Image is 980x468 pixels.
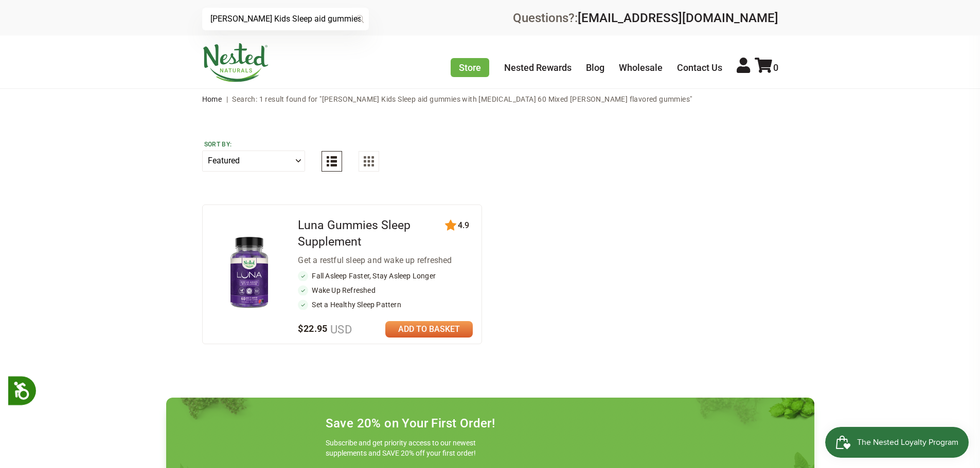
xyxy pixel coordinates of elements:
[327,156,337,166] img: List
[298,299,473,310] li: Set a Healthy Sleep Pattern
[298,218,411,249] a: Luna Gummies Sleep Supplement
[451,58,489,77] a: Store
[328,323,352,336] span: USD
[202,89,778,109] nav: breadcrumbs
[755,62,778,73] a: 0
[298,285,473,295] li: Wake Up Refreshed
[578,11,778,25] a: [EMAIL_ADDRESS][DOMAIN_NAME]
[326,438,480,458] p: Subscribe and get priority access to our newest supplements and SAVE 20% off your first order!
[513,12,778,24] div: Questions?:
[224,95,230,103] span: |
[202,43,269,82] img: Nested Naturals
[298,254,473,267] div: Get a restful sleep and wake up refreshed
[232,95,692,103] span: Search: 1 result found for "[PERSON_NAME] Kids Sleep aid gummies with [MEDICAL_DATA] 60 Mixed [PE...
[677,62,722,73] a: Contact Us
[298,271,473,281] li: Fall Asleep Faster, Stay Asleep Longer
[204,140,303,148] label: Sort by:
[202,95,222,103] a: Home
[825,427,970,458] iframe: Button to open loyalty program pop-up
[364,156,374,166] img: Grid
[202,8,369,30] input: Try "Sleeping"
[773,62,778,73] span: 0
[619,62,663,73] a: Wholesale
[219,234,279,313] img: Luna Gummies Sleep Supplement
[326,416,495,430] h4: Save 20% on Your First Order!
[504,62,572,73] a: Nested Rewards
[298,323,352,334] span: $22.95
[586,62,604,73] a: Blog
